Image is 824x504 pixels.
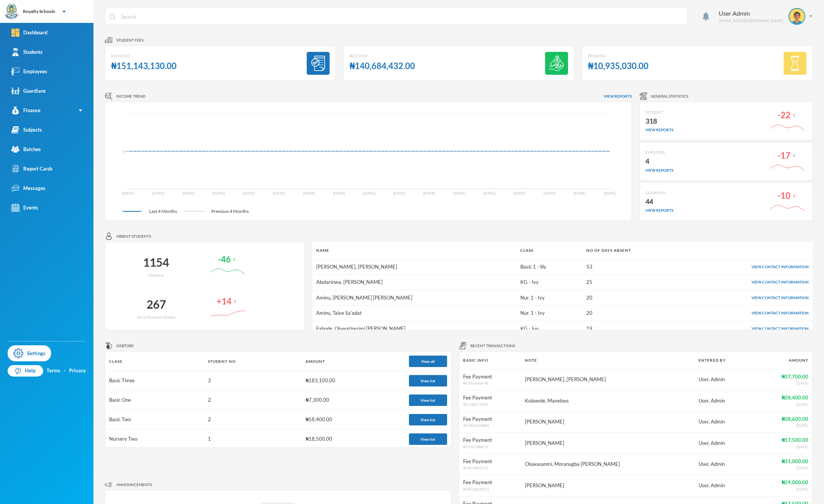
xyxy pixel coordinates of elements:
th: Class [517,242,583,259]
div: [DATE] [758,423,808,428]
div: View Contact Information [689,310,809,316]
div: # F15B577089 [463,402,517,407]
th: Student No [204,352,302,371]
span: Student fees [116,37,143,43]
div: Batches [11,145,41,153]
th: Class [105,352,204,371]
div: -22 [777,108,790,123]
td: 1 [204,430,302,449]
td: User, Admin [695,369,754,390]
div: Messages [11,184,45,192]
div: view reports [645,167,673,173]
tspan: [DATE] [483,191,496,195]
td: User, Admin [695,433,754,454]
button: View list [409,375,447,386]
td: ₦7,300.00 [302,391,405,410]
a: Terms [47,367,60,375]
span: Income Trend [116,93,146,99]
td: Abolarinwa, [PERSON_NAME] [312,275,517,290]
tspan: [DATE] [363,191,375,195]
td: User, Admin [695,390,754,412]
div: 4 [645,155,673,167]
td: ₦183,100.00 [302,371,405,391]
img: search [109,13,116,20]
button: View all [409,356,447,367]
div: [DATE] [758,380,808,386]
span: Recent Transactions [470,343,515,349]
td: 19 [583,321,685,336]
tspan: [DATE] [453,191,465,195]
tspan: [DATE] [273,191,285,195]
div: ₦151,143,130.00 [111,59,177,74]
div: EMPLOYEE [645,150,673,155]
td: Basic 1 - lily [517,259,583,275]
div: # F6C4402151 [463,465,517,471]
div: # F9307BB076 [463,444,517,450]
td: 25 [583,275,685,290]
td: 3 [204,371,302,391]
td: Basic Three [105,371,204,391]
img: logo [4,4,19,19]
div: Absences [148,272,164,278]
div: Fee Payment [463,479,517,486]
tspan: [DATE] [182,191,195,195]
div: View Contact Information [689,279,809,285]
div: view reports [645,208,673,213]
tspan: [DATE] [122,191,134,195]
img: STUDENT [789,9,805,24]
div: -46 [218,252,231,267]
span: View reports [604,93,632,99]
a: Invoiced₦151,143,130.00 [105,46,336,81]
a: Pending₦10,935,030.00 [582,46,813,81]
tspan: [DATE] [243,191,255,195]
th: Note [521,352,695,369]
div: 44 [645,196,673,208]
strong: ₦38,600.00 [782,416,808,422]
div: Fee Payment [463,373,517,381]
td: User, Admin [695,454,754,475]
td: Basic One [105,391,204,410]
tspan: [DATE] [333,191,345,195]
div: Royalty Schools [23,8,55,15]
td: 20 [583,306,685,321]
span: Debtors [116,343,134,349]
span: Announcements [116,482,152,488]
a: Settings [8,345,51,361]
input: Search [121,8,683,25]
div: [EMAIL_ADDRESS][DOMAIN_NAME] [719,18,783,24]
th: No of days absent [583,242,685,259]
div: Students [11,48,43,56]
div: User Admin [719,9,783,18]
div: [DATE] [758,402,808,407]
td: 2 [204,410,302,430]
div: Events [11,204,38,212]
div: View Contact Information [689,326,809,332]
th: Amount [302,352,405,371]
tspan: [DATE] [544,191,556,195]
div: # F5EA866F4E [463,380,517,386]
td: Nur. 1 - Ivy [517,290,583,306]
div: +14 [217,294,232,309]
strong: ₦31,000.00 [782,458,808,464]
div: STUDENT [645,109,673,115]
div: view reports [645,127,673,133]
td: [PERSON_NAME], [PERSON_NAME] [312,259,517,275]
td: Fabode, Oluwatiresimi [PERSON_NAME] [312,321,517,336]
td: 2 [204,391,302,410]
td: [PERSON_NAME] [521,433,695,454]
div: Report Cards [11,165,53,173]
div: # F8F28A5FC5 [463,486,517,492]
div: Fee Payment [463,394,517,402]
tspan: 0 [123,149,125,153]
th: Amount [754,352,812,369]
td: [PERSON_NAME] [521,475,695,496]
div: -17 [777,148,790,163]
strong: ₦17,500.00 [782,437,808,443]
td: Aminu, [PERSON_NAME] [PERSON_NAME] [312,290,517,306]
div: 267 [146,294,166,314]
th: Entered By [695,352,754,369]
tspan: [DATE] [574,191,586,195]
div: 318 [645,115,673,127]
button: View list [409,395,447,406]
div: No of Students Absent [137,314,175,320]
